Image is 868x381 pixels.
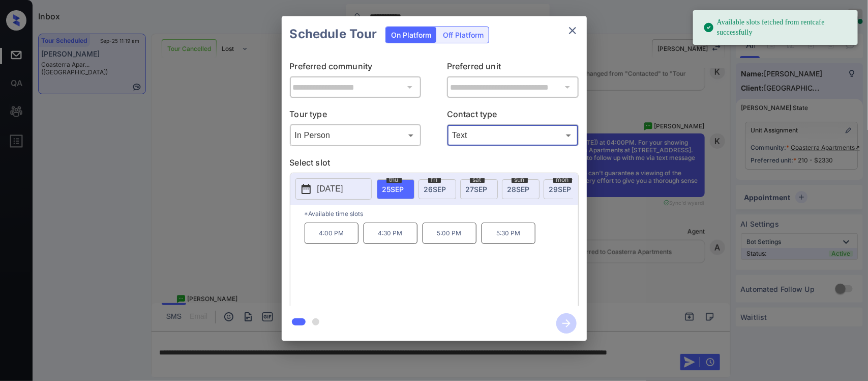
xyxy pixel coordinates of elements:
span: sat [470,177,485,183]
span: 25 SEP [382,185,404,194]
span: thu [386,177,402,183]
span: 28 SEP [507,185,530,194]
span: 29 SEP [549,185,572,194]
p: 4:30 PM [364,223,417,244]
p: 5:30 PM [482,223,535,244]
p: 5:00 PM [423,223,476,244]
div: date-select [544,179,581,199]
h2: Schedule Tour [282,16,385,52]
div: On Platform [386,27,436,43]
div: In Person [292,127,419,144]
span: mon [553,177,572,183]
div: Text [450,127,576,144]
div: Available slots fetched from rentcafe successfully [703,13,850,42]
p: Preferred community [290,60,422,76]
div: date-select [502,179,540,199]
div: date-select [460,179,498,199]
button: close [562,20,583,41]
button: [DATE] [295,178,372,200]
span: sun [512,177,528,183]
p: 4:00 PM [305,223,358,244]
p: Preferred unit [447,60,579,76]
div: date-select [418,179,456,199]
p: Contact type [447,108,579,124]
span: 27 SEP [466,185,488,194]
p: Tour type [290,108,422,124]
p: Select slot [290,156,579,173]
button: btn-next [550,310,583,337]
div: Off Platform [438,27,489,43]
span: fri [428,177,441,183]
p: *Available time slots [305,205,578,223]
span: 26 SEP [424,185,446,194]
div: date-select [377,179,414,199]
p: [DATE] [317,183,343,195]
